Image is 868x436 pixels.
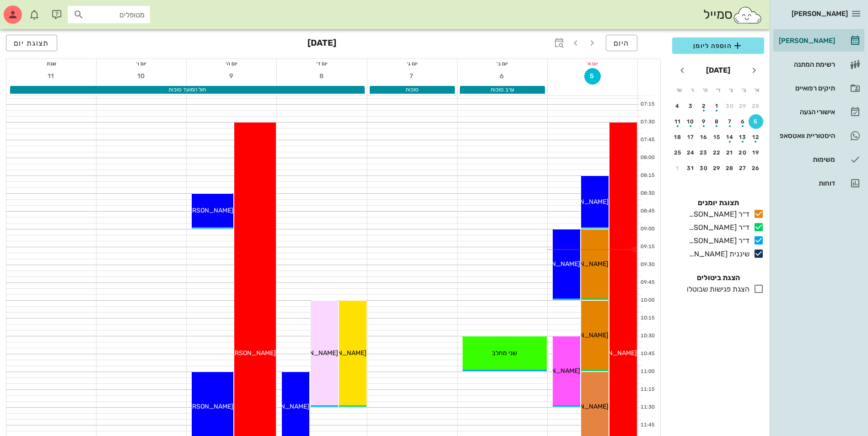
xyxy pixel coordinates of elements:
span: 9 [223,72,240,80]
div: 08:15 [638,172,657,180]
div: יום ו׳ [97,59,186,68]
a: היסטוריית וואטסאפ [773,125,864,147]
span: [PERSON_NAME] [529,260,580,268]
button: 3 [684,99,698,113]
div: 2 [696,103,711,109]
button: 29 [736,99,750,113]
button: 30 [722,99,737,113]
span: [PERSON_NAME] [792,10,848,18]
th: א׳ [751,82,763,98]
div: [PERSON_NAME] [777,37,835,44]
button: תצוגת יום [6,35,57,51]
th: ג׳ [725,82,737,98]
div: 12 [749,134,763,140]
div: 5 [749,118,763,125]
div: 23 [696,149,711,156]
th: ש׳ [673,82,685,98]
div: 16 [696,134,711,140]
div: 07:30 [638,118,657,126]
button: 11 [43,68,59,85]
span: 7 [404,72,421,80]
span: הוספה ליומן [679,40,757,51]
div: 11 [670,118,685,125]
button: 7 [404,68,421,85]
button: 5 [584,68,601,85]
div: 31 [684,165,698,171]
button: 20 [736,145,750,160]
div: 24 [684,149,698,156]
span: [PERSON_NAME] [258,403,309,410]
div: 21 [722,149,737,156]
span: [PERSON_NAME] [557,198,609,206]
a: משימות [773,149,864,170]
div: 09:15 [638,243,657,251]
button: 18 [670,130,685,144]
th: ד׳ [712,82,724,98]
button: 7 [722,114,737,129]
button: 10 [684,114,698,129]
div: 22 [710,149,724,156]
img: SmileCloud logo [733,6,762,24]
button: היום [606,35,637,51]
div: 10 [684,118,698,125]
span: [PERSON_NAME] [557,403,609,410]
div: 7 [722,118,737,125]
div: 3 [684,103,698,109]
h4: תצוגת יומנים [672,197,764,208]
div: 26 [749,165,763,171]
button: חודש הבא [674,62,690,79]
button: 17 [684,130,698,144]
div: 10:30 [638,332,657,340]
button: 25 [670,145,685,160]
span: היום [614,39,630,48]
h4: הצגת ביטולים [672,272,764,283]
span: [PERSON_NAME] [315,349,367,357]
div: 07:15 [638,101,657,108]
th: ו׳ [686,82,698,98]
button: חודש שעבר [746,62,762,79]
span: [PERSON_NAME] [557,260,609,268]
div: 07:45 [638,136,657,144]
button: 30 [696,161,711,175]
div: הצגת פגישות שבוטלו [683,284,749,295]
button: 29 [710,161,724,175]
h3: [DATE] [307,35,336,53]
span: [PERSON_NAME] [529,367,580,375]
button: 9 [696,114,711,129]
div: 08:00 [638,154,657,162]
div: 09:00 [638,225,657,233]
span: [PERSON_NAME] [225,349,276,357]
span: ערב סוכות [491,86,514,93]
button: 1 [670,161,685,175]
button: 16 [696,130,711,144]
div: 18 [670,134,685,140]
span: [PERSON_NAME] [182,403,233,410]
span: תצוגת יום [14,39,49,48]
div: 6 [736,118,750,125]
button: 2 [696,99,711,113]
div: תיקים רפואיים [777,85,835,92]
button: 1 [710,99,724,113]
span: 10 [133,72,150,80]
div: 08:45 [638,207,657,215]
button: 24 [684,145,698,160]
div: 11:30 [638,404,657,411]
button: 8 [710,114,724,129]
span: סוכות [405,86,419,93]
div: 10:15 [638,314,657,322]
button: הוספה ליומן [672,37,764,54]
div: 29 [736,103,750,109]
a: אישורי הגעה [773,101,864,123]
button: 6 [494,68,511,85]
div: אישורי הגעה [777,108,835,116]
button: 23 [696,145,711,160]
button: 21 [722,145,737,160]
span: 8 [314,72,330,80]
div: 28 [722,165,737,171]
button: 27 [736,161,750,175]
span: [PERSON_NAME] [287,349,338,357]
div: סמייל [703,5,762,25]
button: 19 [749,145,763,160]
div: רשימת המתנה [777,61,835,68]
span: [PERSON_NAME] [557,331,609,339]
